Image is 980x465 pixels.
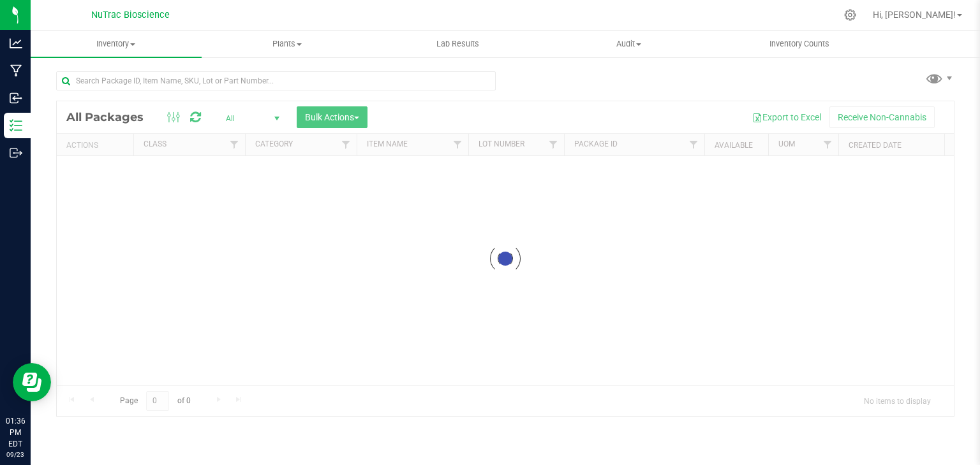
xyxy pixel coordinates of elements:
[10,147,22,159] inline-svg: Outbound
[6,415,25,450] p: 01:36 PM EDT
[419,38,496,50] span: Lab Results
[31,31,202,57] a: Inventory
[543,31,714,57] a: Audit
[873,10,956,20] span: Hi, [PERSON_NAME]!
[373,31,544,57] a: Lab Results
[13,363,51,401] iframe: Resource center
[544,38,713,50] span: Audit
[202,31,373,57] a: Plants
[91,10,170,20] span: NuTrac Bioscience
[842,9,858,21] div: Manage settings
[6,450,25,459] p: 09/23
[752,38,847,50] span: Inventory Counts
[10,37,22,50] inline-svg: Analytics
[202,38,372,50] span: Plants
[10,92,22,104] inline-svg: Inbound
[10,119,22,132] inline-svg: Inventory
[714,31,885,57] a: Inventory Counts
[10,64,22,77] inline-svg: Manufacturing
[31,38,202,50] span: Inventory
[56,71,496,90] input: Search Package ID, Item Name, SKU, Lot or Part Number...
